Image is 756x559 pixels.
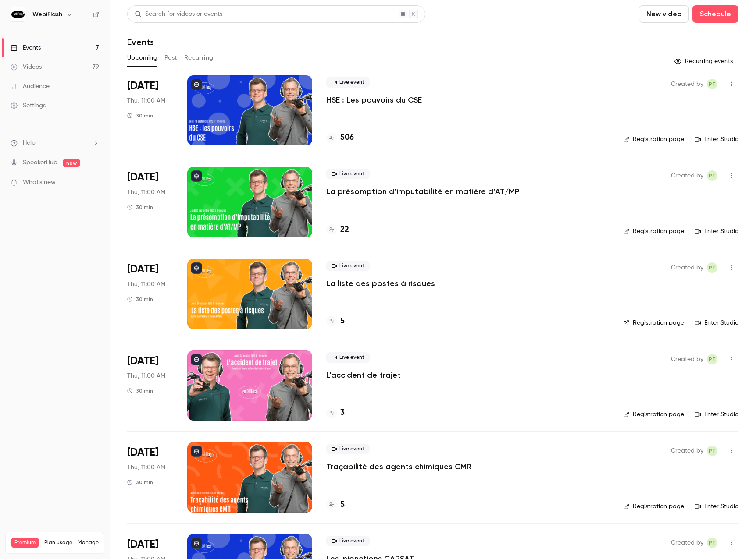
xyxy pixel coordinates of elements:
[127,79,158,93] span: [DATE]
[671,170,703,181] span: Created by
[671,262,703,273] span: Created by
[164,51,177,65] button: Past
[709,354,716,364] span: PT
[127,259,173,329] div: Oct 9 Thu, 11:00 AM (Europe/Paris)
[326,352,370,363] span: Live event
[326,499,345,511] a: 5
[340,499,345,511] h4: 5
[44,539,72,546] span: Plan usage
[135,10,222,19] div: Search for videos or events
[23,178,56,187] span: What's new
[707,170,717,181] span: Pauline TERRIEN
[695,227,738,236] a: Enter Studio
[340,407,345,419] h4: 3
[695,502,738,511] a: Enter Studio
[326,407,345,419] a: 3
[127,387,153,394] div: 30 min
[623,410,684,419] a: Registration page
[127,204,153,211] div: 30 min
[127,280,165,289] span: Thu, 11:00 AM
[127,463,165,472] span: Thu, 11:00 AM
[127,262,158,276] span: [DATE]
[11,63,42,71] div: Videos
[11,7,25,21] img: WebiFlash
[11,43,41,52] div: Events
[326,77,370,88] span: Live event
[326,132,354,144] a: 506
[11,82,50,91] div: Audience
[127,188,165,197] span: Thu, 11:00 AM
[326,536,370,546] span: Live event
[709,170,716,181] span: PT
[695,410,738,419] a: Enter Studio
[671,354,703,364] span: Created by
[78,539,99,546] a: Manage
[709,446,716,456] span: PT
[326,224,349,236] a: 22
[11,538,39,548] span: Premium
[709,79,716,89] span: PT
[11,101,46,110] div: Settings
[326,95,422,105] a: HSE : Les pouvoirs du CSE
[695,135,738,144] a: Enter Studio
[695,318,738,327] a: Enter Studio
[127,446,158,460] span: [DATE]
[326,169,370,179] span: Live event
[623,502,684,511] a: Registration page
[326,315,345,327] a: 5
[707,354,717,364] span: Pauline TERRIEN
[127,37,154,47] h1: Events
[23,158,57,167] a: SpeakerHub
[127,350,173,421] div: Oct 23 Thu, 11:00 AM (Europe/Paris)
[326,261,370,271] span: Live event
[340,315,345,327] h4: 5
[623,227,684,236] a: Registration page
[127,167,173,237] div: Sep 25 Thu, 11:00 AM (Europe/Paris)
[709,538,716,548] span: PT
[127,296,153,303] div: 30 min
[707,262,717,273] span: Pauline TERRIEN
[127,51,157,65] button: Upcoming
[127,170,158,184] span: [DATE]
[127,96,165,105] span: Thu, 11:00 AM
[127,354,158,368] span: [DATE]
[707,79,717,89] span: Pauline TERRIEN
[340,132,354,144] h4: 506
[32,10,62,19] h6: WebiFlash
[326,278,435,289] a: La liste des postes à risques
[340,224,349,236] h4: 22
[671,446,703,456] span: Created by
[709,262,716,273] span: PT
[23,138,36,148] span: Help
[326,461,471,472] a: Traçabilité des agents chimiques CMR
[671,79,703,89] span: Created by
[707,538,717,548] span: Pauline TERRIEN
[127,442,173,512] div: Oct 30 Thu, 11:00 AM (Europe/Paris)
[11,138,99,148] li: help-dropdown-opener
[127,479,153,486] div: 30 min
[623,135,684,144] a: Registration page
[127,371,165,380] span: Thu, 11:00 AM
[127,112,153,119] div: 30 min
[326,370,401,380] a: L'accident de trajet
[326,444,370,454] span: Live event
[670,54,738,68] button: Recurring events
[707,446,717,456] span: Pauline TERRIEN
[63,159,80,167] span: new
[184,51,214,65] button: Recurring
[639,5,689,23] button: New video
[623,318,684,327] a: Registration page
[127,538,158,552] span: [DATE]
[692,5,738,23] button: Schedule
[127,75,173,145] div: Sep 18 Thu, 11:00 AM (Europe/Paris)
[671,538,703,548] span: Created by
[326,186,519,197] a: La présomption d’imputabilité en matière d’AT/MP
